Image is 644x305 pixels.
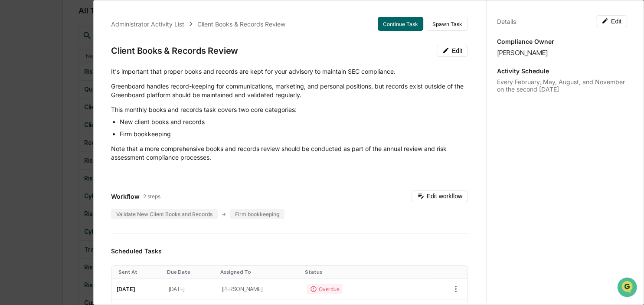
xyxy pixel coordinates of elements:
[111,67,468,76] p: It's important that proper books and records are kept for your advisory to maintain SEC compliance.
[111,279,163,299] td: [DATE]
[305,269,425,275] div: Toggle SortBy
[497,49,627,57] div: [PERSON_NAME]
[63,110,70,117] div: 🗄️
[427,17,468,31] button: Spawn Task
[412,190,468,202] button: Edit workflow
[9,66,24,82] img: 1746055101610-c473b297-6a78-478c-a979-82029cc54cd1
[59,106,111,121] a: 🗄️Attestations
[86,147,105,154] span: Pylon
[29,75,110,82] div: We're available if you need us!
[17,126,55,134] span: Data Lookup
[497,18,516,25] div: Details
[9,110,16,117] div: 🖐️
[111,20,184,28] div: Administrator Activity List
[111,144,468,162] p: Note that a more comprehensive books and records review should be conducted as part of the annual...
[143,193,160,200] span: 2 steps
[118,269,160,275] div: Toggle SortBy
[616,276,640,300] iframe: Open customer support
[29,66,142,75] div: Start new chat
[9,18,158,32] p: How can we help?
[111,82,468,99] p: Greenboard handles record-keeping for communications, marketing, and personal positions, but reco...
[497,67,627,75] p: Activity Schedule
[111,247,468,255] h3: Scheduled Tasks
[111,105,468,114] p: This monthly books and records task covers two core categories:
[120,118,468,126] li: New client books and records
[596,15,627,27] button: Edit
[72,109,108,118] span: Attestations
[497,78,627,93] div: Every February, May, August, and November on the second [DATE]
[111,193,140,200] span: Workflow
[497,38,627,45] p: Compliance Owner
[163,279,217,299] td: [DATE]
[217,279,301,299] td: [PERSON_NAME]
[17,109,56,118] span: Preclearance
[61,147,105,154] a: Powered byPylon
[5,122,58,138] a: 🔎Data Lookup
[111,209,218,219] div: Validate New Client Books and Records
[5,106,59,121] a: 🖐️Preclearance
[9,127,16,134] div: 🔎
[230,209,284,219] div: Firm bookkeeping
[147,69,158,79] button: Start new chat
[378,17,423,31] button: Continue Task
[111,46,238,56] div: Client Books & Records Review
[307,284,343,294] div: Overdue
[197,20,285,28] div: Client Books & Records Review
[120,130,468,138] li: Firm bookkeeping
[167,269,213,275] div: Toggle SortBy
[437,45,468,57] button: Edit
[220,269,298,275] div: Toggle SortBy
